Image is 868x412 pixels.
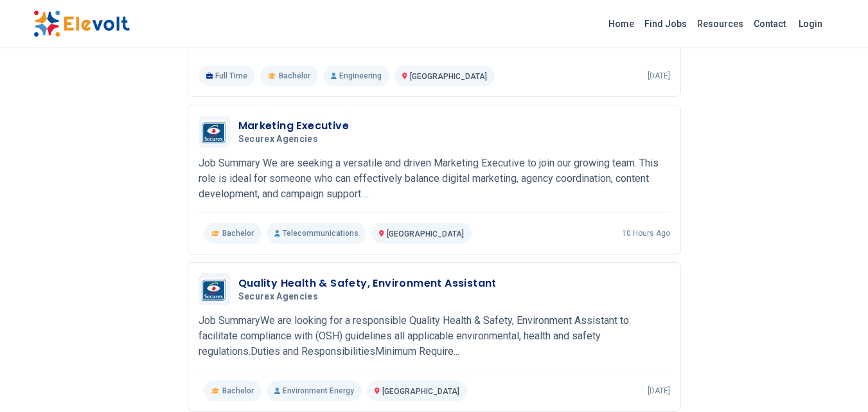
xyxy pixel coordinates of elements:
[238,134,319,145] span: Securex Agencies
[622,228,670,238] p: 10 hours ago
[222,228,254,238] span: Bachelor
[267,223,366,244] p: Telecommunications
[222,386,254,396] span: Bachelor
[804,350,868,412] iframe: Chat Widget
[238,291,319,303] span: Securex Agencies
[267,381,362,401] p: Environment Energy
[202,120,227,144] img: Securex Agencies
[238,118,350,134] h3: Marketing Executive
[382,387,459,396] span: [GEOGRAPHIC_DATA]
[410,72,487,81] span: [GEOGRAPHIC_DATA]
[238,276,497,291] h3: Quality Health & Safety, Environment Assistant
[33,10,130,37] img: Elevolt
[323,66,389,86] p: Engineering
[639,13,692,34] a: Find Jobs
[199,66,256,86] p: Full Time
[199,313,670,359] p: Job SummaryWe are looking for a responsible Quality Health & Safety, Environment Assistant to fac...
[748,13,791,34] a: Contact
[199,156,670,202] p: Job Summary We are seeking a versatile and driven Marketing Executive to join our growing team. T...
[279,71,310,81] span: Bachelor
[199,116,670,244] a: Securex AgenciesMarketing ExecutiveSecurex AgenciesJob Summary We are seeking a versatile and dri...
[648,71,670,81] p: [DATE]
[791,11,830,37] a: Login
[648,386,670,396] p: [DATE]
[692,13,748,34] a: Resources
[603,13,639,34] a: Home
[387,229,464,238] span: [GEOGRAPHIC_DATA]
[199,273,670,401] a: Securex AgenciesQuality Health & Safety, Environment AssistantSecurex AgenciesJob SummaryWe are l...
[202,278,227,301] img: Securex Agencies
